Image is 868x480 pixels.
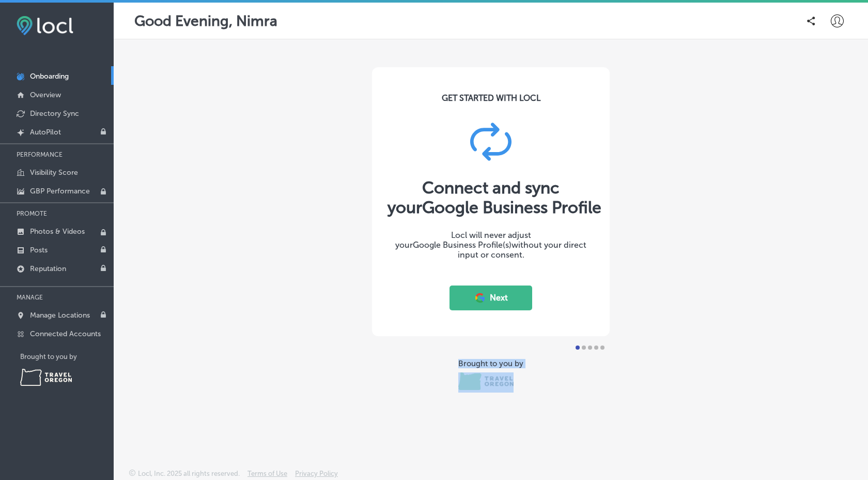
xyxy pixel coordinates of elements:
p: Posts [30,246,48,254]
p: Onboarding [30,72,69,81]
p: Directory Sync [30,109,79,118]
p: GBP Performance [30,187,90,196]
p: Good Evening, Nimra [134,12,277,29]
div: Locl will never adjust your without your direct input or consent. [388,230,594,260]
p: Connected Accounts [30,329,101,338]
span: Google Business Profile [422,198,601,217]
img: Travel Oregon [458,372,514,391]
p: Photos & Videos [30,227,85,236]
p: Brought to you by [20,353,114,361]
div: Brought to you by [458,359,523,368]
div: GET STARTED WITH LOCL [442,93,540,103]
p: Manage Locations [30,311,90,320]
button: Next [450,286,532,310]
p: Locl, Inc. 2025 all rights reserved. [138,470,240,477]
p: Overview [30,91,61,99]
div: Connect and sync your [388,178,594,217]
img: fda3e92497d09a02dc62c9cd864e3231.png [17,16,73,35]
img: Travel Oregon [20,369,72,386]
p: Visibility Score [30,168,78,177]
p: Reputation [30,264,66,273]
span: Google Business Profile(s) [413,240,512,250]
p: AutoPilot [30,128,61,137]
